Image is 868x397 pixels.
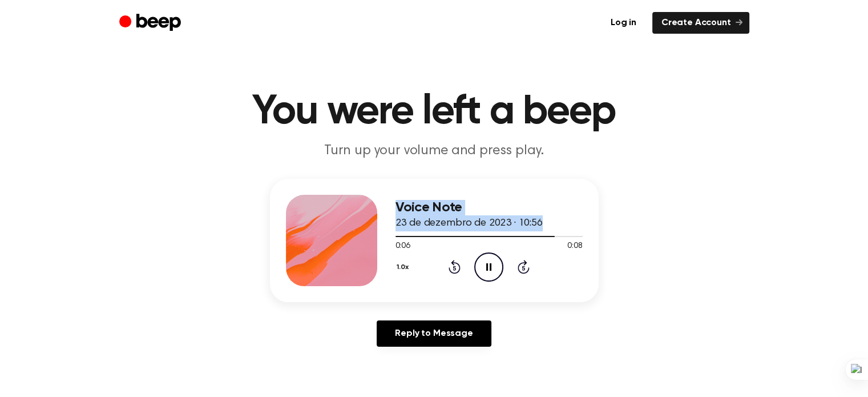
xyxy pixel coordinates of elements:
a: Beep [119,12,184,34]
h1: You were left a beep [142,91,726,133]
span: 0:06 [395,240,410,252]
h3: Voice Note [395,200,583,215]
p: Turn up your volume and press play. [215,142,653,161]
a: Create Account [652,12,749,34]
span: 23 de dezembro de 2023 · 10:56 [395,218,543,228]
a: Reply to Message [377,320,491,347]
button: 1.0x [395,258,413,277]
span: 0:08 [567,240,582,252]
a: Log in [601,12,645,34]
